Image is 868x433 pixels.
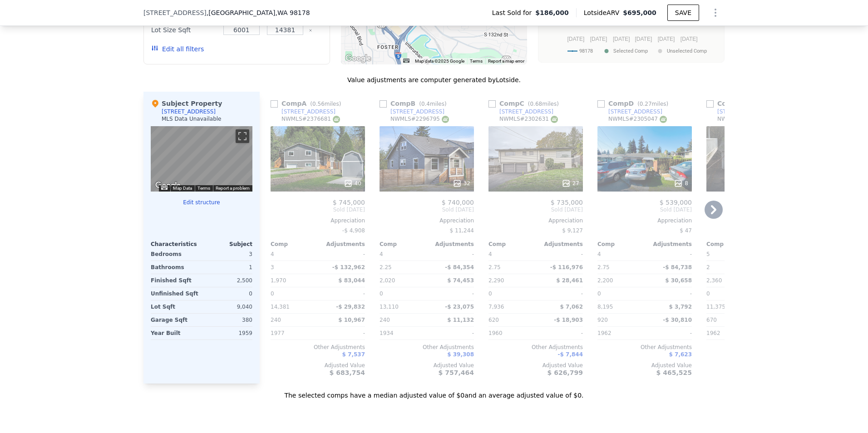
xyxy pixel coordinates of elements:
[390,108,444,115] div: [STREET_ADDRESS]
[162,108,216,115] div: [STREET_ADDRESS]
[597,217,692,224] div: Appreciation
[567,36,584,42] text: [DATE]
[597,317,608,323] span: 920
[597,206,692,213] span: Sold [DATE]
[153,180,183,192] img: Google
[646,287,692,300] div: -
[584,8,623,17] span: Lotside ARV
[271,290,274,297] span: 0
[535,8,569,17] span: $186,000
[281,108,335,115] div: [STREET_ADDRESS]
[143,75,725,84] div: Value adjustments are computer generated by Lotside .
[151,261,200,274] div: Bathrooms
[492,8,536,17] span: Last Sold for
[447,351,474,358] span: $ 39,308
[706,344,801,351] div: Other Adjustments
[380,317,390,323] span: 240
[613,36,630,42] text: [DATE]
[665,277,692,284] span: $ 30,658
[390,115,449,123] div: NWMLS # 2296795
[613,48,648,54] text: Selected Comp
[681,36,698,42] text: [DATE]
[333,116,340,123] img: NWMLS Logo
[706,4,725,22] button: Show Options
[161,186,168,190] button: Keyboard shortcuts
[597,261,643,274] div: 2.75
[380,304,399,310] span: 13,110
[635,36,652,42] text: [DATE]
[151,241,202,248] div: Characteristics
[597,304,613,310] span: 8,195
[453,179,470,188] div: 32
[530,101,542,107] span: 0.68
[236,129,249,143] button: Toggle fullscreen view
[342,351,365,358] span: $ 7,537
[271,99,345,108] div: Comp A
[645,241,692,248] div: Adjustments
[380,261,425,274] div: 2.25
[470,59,483,64] a: Terms (opens in new tab)
[488,59,524,64] a: Report a map error
[597,99,672,108] div: Comp D
[667,5,699,21] button: SAVE
[562,227,583,234] span: $ 9,127
[306,101,345,107] span: ( miles)
[447,317,474,323] span: $ 11,132
[646,327,692,340] div: -
[343,53,373,64] img: Google
[429,287,474,300] div: -
[151,24,218,36] div: Lot Size Sqft
[151,287,200,300] div: Unfinished Sqft
[271,344,365,351] div: Other Adjustments
[499,108,553,115] div: [STREET_ADDRESS]
[669,351,692,358] span: $ 7,623
[442,116,449,123] img: NWMLS Logo
[706,362,801,369] div: Adjusted Value
[547,369,583,376] span: $ 626,799
[488,327,534,340] div: 1960
[499,115,558,123] div: NWMLS # 2302631
[312,101,325,107] span: 0.56
[640,101,652,107] span: 0.27
[338,317,365,323] span: $ 10,967
[271,241,318,248] div: Comp
[151,44,204,54] button: Edit all filters
[202,241,252,248] div: Subject
[203,300,252,313] div: 9,040
[558,351,583,358] span: -$ 7,844
[488,206,583,213] span: Sold [DATE]
[197,186,210,191] a: Terms (opens in new tab)
[597,277,613,284] span: 2,200
[380,362,474,369] div: Adjusted Value
[271,362,365,369] div: Adjusted Value
[551,116,558,123] img: NWMLS Logo
[320,327,365,340] div: -
[554,317,583,323] span: -$ 18,903
[203,274,252,287] div: 2,500
[538,327,583,340] div: -
[597,362,692,369] div: Adjusted Value
[415,59,464,64] span: Map data ©2025 Google
[415,101,450,107] span: ( miles)
[336,304,365,310] span: -$ 29,832
[380,99,450,108] div: Comp B
[275,9,310,16] span: , WA 98178
[488,261,534,274] div: 2.75
[442,199,474,206] span: $ 740,000
[429,248,474,261] div: -
[271,261,316,274] div: 3
[656,369,692,376] span: $ 465,525
[143,384,725,400] div: The selected comps have a median adjusted value of $0 and an average adjusted value of $0 .
[153,180,183,192] a: Open this area in Google Maps (opens a new window)
[597,290,601,297] span: 0
[608,108,662,115] div: [STREET_ADDRESS]
[151,314,200,326] div: Garage Sqft
[380,251,383,257] span: 4
[658,36,675,42] text: [DATE]
[667,48,707,54] text: Unselected Comp
[151,99,222,108] div: Subject Property
[488,217,583,224] div: Appreciation
[524,101,562,107] span: ( miles)
[706,217,801,224] div: Appreciation
[380,241,427,248] div: Comp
